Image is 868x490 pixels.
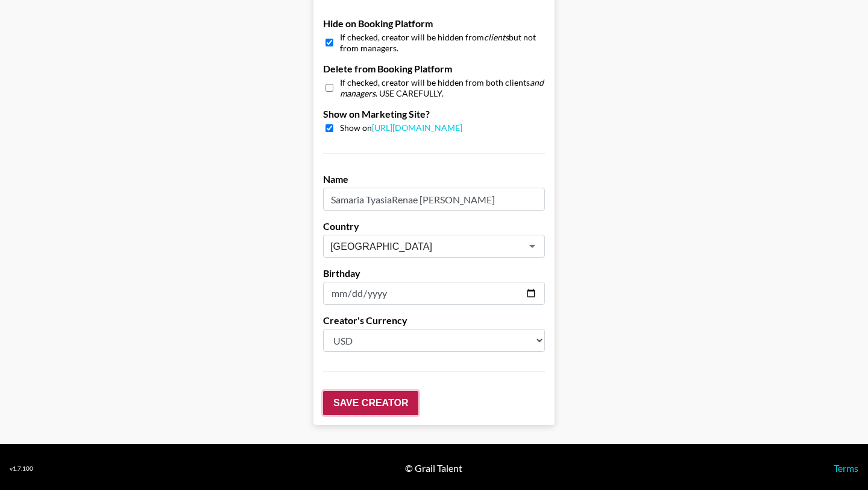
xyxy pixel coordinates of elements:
[340,77,544,98] em: and managers
[323,173,545,185] label: Name
[323,17,545,30] label: Hide on Booking Platform
[323,267,545,279] label: Birthday
[834,462,858,474] a: Terms
[484,32,509,42] em: clients
[340,122,462,134] span: Show on
[524,238,541,255] button: Open
[323,63,545,75] label: Delete from Booking Platform
[340,32,545,53] span: If checked, creator will be hidden from but not from managers.
[323,314,545,326] label: Creator's Currency
[323,391,418,415] input: Save Creator
[372,122,462,133] a: [URL][DOMAIN_NAME]
[323,220,545,232] label: Country
[10,465,33,472] div: v 1.7.100
[323,108,545,120] label: Show on Marketing Site?
[405,462,462,474] div: © Grail Talent
[340,77,545,98] span: If checked, creator will be hidden from both clients . USE CAREFULLY.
